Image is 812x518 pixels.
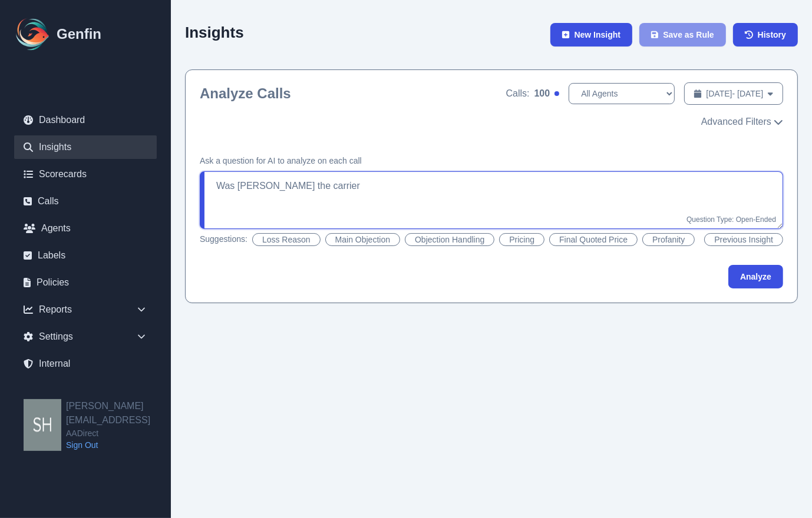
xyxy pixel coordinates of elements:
button: Advanced Filters [701,115,783,129]
button: Main Objection [325,233,400,246]
button: Profanity [642,233,695,246]
a: History [733,23,798,47]
div: Reports [14,298,157,321]
a: Agents [14,217,157,240]
img: Logo [14,15,52,53]
a: Calls [14,190,157,213]
button: Pricing [499,233,544,246]
a: Insights [14,135,157,159]
span: 100 [534,87,550,101]
a: Dashboard [14,108,157,132]
span: New Insight [575,29,621,41]
button: Save as Rule [639,23,726,47]
span: Calls: [506,87,530,101]
h2: [PERSON_NAME][EMAIL_ADDRESS] [66,399,171,427]
textarea: Was [PERSON_NAME] the [PERSON_NAME] [200,171,783,229]
span: AADirect [66,427,171,439]
h1: Genfin [57,25,101,44]
span: Save as Rule [663,29,714,41]
span: [DATE] - [DATE] [707,88,764,99]
a: Labels [14,244,157,267]
h2: Insights [185,24,244,41]
button: Loss Reason [252,233,321,246]
a: Sign Out [66,439,171,451]
span: History [758,29,786,41]
a: Policies [14,271,157,294]
span: Suggestions: [200,233,247,246]
button: [DATE]- [DATE] [684,82,783,105]
h4: Ask a question for AI to analyze on each call [200,155,783,167]
a: Scorecards [14,162,157,186]
a: Internal [14,352,157,376]
button: Previous Insight [704,233,783,246]
div: Settings [14,325,157,348]
button: Analyze [728,265,783,288]
span: Question Type: Open-Ended [686,215,776,224]
img: shane+aadirect@genfin.ai [24,399,61,451]
button: New Insight [550,23,632,47]
button: Final Quoted Price [549,233,638,246]
button: Objection Handling [405,233,494,246]
span: Advanced Filters [701,115,771,129]
h2: Analyze Calls [200,84,291,103]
